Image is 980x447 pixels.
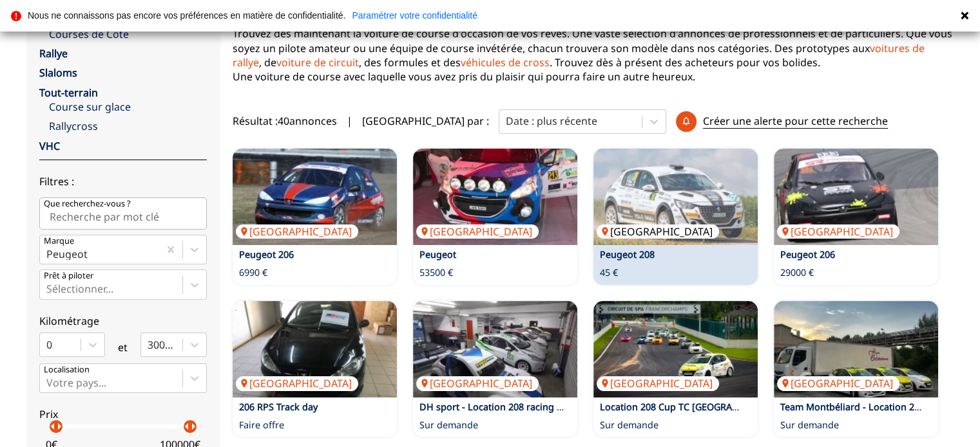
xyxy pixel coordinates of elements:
p: Sur demande [419,419,478,432]
a: 206 RPS Track day[GEOGRAPHIC_DATA] [233,301,397,397]
p: 29000 € [780,266,814,279]
p: et [118,340,128,354]
p: Filtres : [39,174,207,188]
p: [GEOGRAPHIC_DATA] [597,224,719,239]
a: Peugeot 206[GEOGRAPHIC_DATA] [774,149,938,245]
a: Team Montbéliard - Location 208 RACING CUP 2025[GEOGRAPHIC_DATA] [774,301,938,397]
p: Prêt à piloter [44,270,93,282]
span: | [347,114,352,128]
img: 206 RPS Track day [233,301,397,397]
img: Peugeot 206 [774,149,938,245]
a: voitures de rallye [233,41,925,69]
p: Kilométrage [39,314,207,328]
p: Trouvez dès maintenant la voiture de course d'occasion de vos rêves. Une vaste sélection d'annonc... [233,26,954,84]
p: Nous ne connaissons pas encore vos préférences en matière de confidentialité. [28,11,345,20]
span: Résultat : 40 annonces [233,114,337,128]
input: 0 [46,339,49,351]
p: 45 € [600,266,618,279]
p: arrow_right [186,419,201,434]
img: DH sport - Location 208 racing Cup 2025 [413,301,577,397]
p: 6990 € [239,266,267,279]
p: [GEOGRAPHIC_DATA] [416,224,539,239]
a: DH sport - Location 208 racing Cup 2025 [419,401,597,413]
a: Peugeot[GEOGRAPHIC_DATA] [413,149,577,245]
input: Que recherchez-vous ? [39,197,207,230]
input: Votre pays... [46,377,49,388]
a: Peugeot [419,248,456,260]
p: arrow_left [45,419,61,434]
a: Slaloms [39,66,77,80]
a: Paramétrer votre confidentialité [352,11,477,20]
p: [GEOGRAPHIC_DATA] [236,376,358,390]
p: Localisation [44,364,90,376]
a: Location 208 Cup TC [GEOGRAPHIC_DATA] SPA [600,401,802,413]
a: véhicules de cross [461,55,550,69]
a: VHC [39,139,60,153]
a: Peugeot 208[GEOGRAPHIC_DATA] [593,149,758,245]
p: Sur demande [600,419,658,432]
a: Peugeot 206 [239,248,294,260]
img: Peugeot 206 [233,149,397,245]
a: Rallye [39,46,68,60]
a: voiture de circuit [276,55,359,69]
a: DH sport - Location 208 racing Cup 2025[GEOGRAPHIC_DATA] [413,301,577,397]
a: Courses de Côte [49,27,207,41]
p: Que recherchez-vous ? [44,198,131,210]
p: [GEOGRAPHIC_DATA] [777,376,899,390]
p: arrow_right [52,419,67,434]
a: Peugeot 206 [780,248,835,260]
img: Location 208 Cup TC France SPA [593,301,758,397]
p: arrow_left [179,419,195,434]
p: Créer une alerte pour cette recherche [703,114,888,129]
a: Location 208 Cup TC France SPA[GEOGRAPHIC_DATA] [593,301,758,397]
img: Peugeot [413,149,577,245]
p: Marque [44,235,74,247]
a: Rallycross [49,119,207,133]
p: Prix [39,407,207,421]
p: Sur demande [780,419,839,432]
p: [GEOGRAPHIC_DATA] [597,376,719,390]
p: [GEOGRAPHIC_DATA] [416,376,539,390]
a: 206 RPS Track day [239,401,318,413]
p: [GEOGRAPHIC_DATA] par : [362,114,489,128]
p: 53500 € [419,266,453,279]
input: 300000 [148,339,150,351]
img: Peugeot 208 [593,149,758,245]
p: [GEOGRAPHIC_DATA] [236,224,358,239]
a: Course sur glace [49,100,207,114]
p: [GEOGRAPHIC_DATA] [777,224,899,239]
a: Peugeot 208 [600,248,655,260]
a: Peugeot 206[GEOGRAPHIC_DATA] [233,149,397,245]
a: Tout-terrain [39,86,98,100]
img: Team Montbéliard - Location 208 RACING CUP 2025 [774,301,938,397]
input: Prêt à piloterSélectionner... [46,283,49,295]
p: Faire offre [239,419,284,432]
